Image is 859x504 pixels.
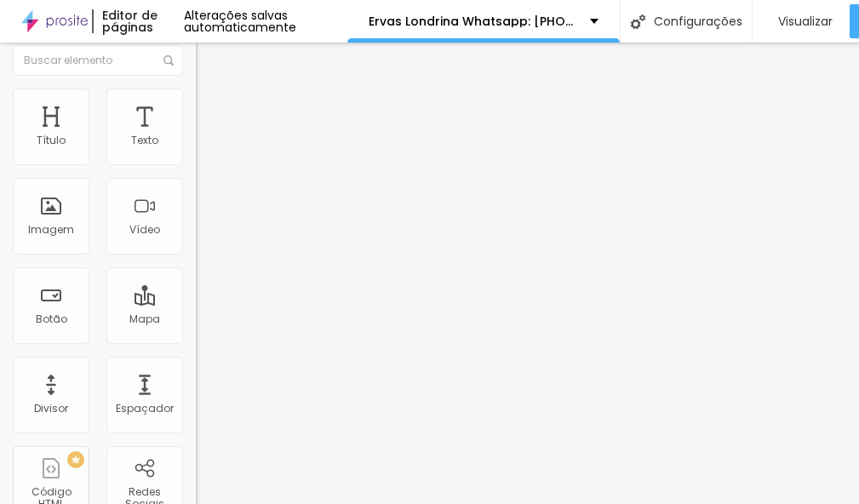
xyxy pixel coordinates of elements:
input: Buscar elemento [13,45,183,76]
button: Visualizar [753,4,850,38]
div: Título [37,135,66,146]
div: Texto [131,135,158,146]
img: Icone [631,14,645,29]
div: Divisor [34,403,68,415]
div: Alterações salvas automaticamente [184,9,347,33]
div: Mapa [129,313,160,325]
img: Icone [163,55,174,66]
p: Ervas Londrina Whatsapp: [PHONE_NUMBER] [369,15,577,27]
div: Espaçador [116,403,174,415]
span: Visualizar [778,14,833,28]
div: Vídeo [129,224,160,236]
div: Imagem [28,224,74,236]
div: Editor de páginas [92,9,184,33]
div: Botão [36,313,67,325]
